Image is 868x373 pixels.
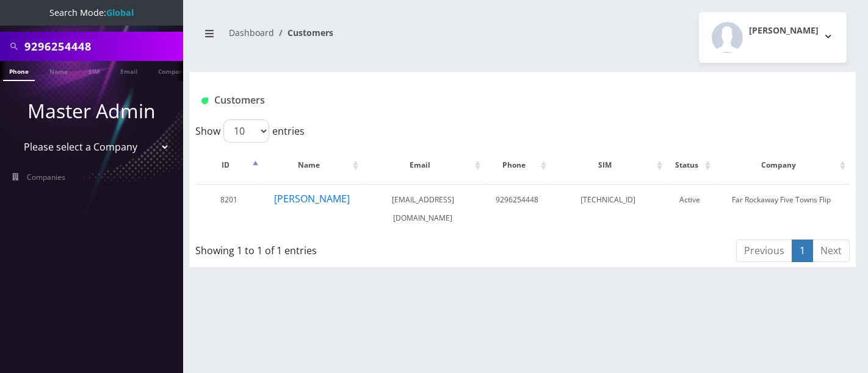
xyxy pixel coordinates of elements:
a: Company [152,61,193,80]
button: [PERSON_NAME] [699,12,847,63]
td: [TECHNICAL_ID] [551,184,665,233]
a: Email [114,61,143,80]
span: Search Mode: [49,7,134,18]
strong: Global [106,7,134,18]
a: Next [812,240,850,262]
div: Showing 1 to 1 of 1 entries [195,238,459,258]
th: Company: activate to sort column ascending [715,147,848,183]
nav: breadcrumb [198,20,513,55]
span: Companies [27,172,65,182]
h2: [PERSON_NAME] [749,26,819,36]
input: Search All Companies [24,35,180,58]
a: Dashboard [229,27,274,38]
th: SIM: activate to sort column ascending [551,147,665,183]
td: 8201 [197,184,261,233]
th: Status: activate to sort column ascending [667,147,714,183]
h1: Customers [201,94,734,106]
button: [PERSON_NAME] [273,191,350,207]
td: Far Rockaway Five Towns Flip [715,184,848,233]
label: Show entries [195,119,305,143]
a: Previous [736,240,792,262]
a: Name [43,61,74,80]
a: Phone [3,61,35,81]
th: Name: activate to sort column ascending [262,147,361,183]
td: 9296254448 [485,184,549,233]
td: [EMAIL_ADDRESS][DOMAIN_NAME] [363,184,483,233]
li: Customers [274,26,333,39]
select: Showentries [223,119,269,143]
a: 1 [792,240,813,262]
th: Phone: activate to sort column ascending [485,147,549,183]
a: SIM [82,61,106,80]
th: Email: activate to sort column ascending [363,147,483,183]
th: ID: activate to sort column descending [197,147,261,183]
td: Active [667,184,714,233]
